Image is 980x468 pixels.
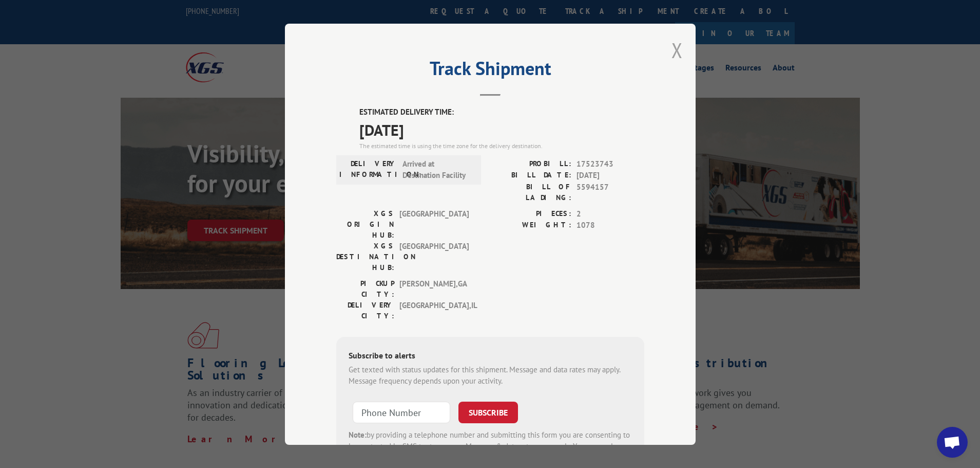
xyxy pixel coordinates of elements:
strong: Note: [349,429,367,439]
span: [DATE] [577,170,644,182]
button: SUBSCRIBE [458,401,518,423]
div: Get texted with status updates for this shipment. Message and data rates may apply. Message frequ... [349,364,632,387]
div: by providing a telephone number and submitting this form you are consenting to be contacted by SM... [349,429,632,464]
label: XGS ORIGIN HUB: [336,208,394,240]
input: Phone Number [353,401,450,423]
label: XGS DESTINATION HUB: [336,240,394,273]
span: [PERSON_NAME] , GA [399,278,469,299]
span: [DATE] [359,118,644,141]
label: PROBILL: [490,158,571,170]
label: PICKUP CITY: [336,278,394,299]
span: 17523743 [577,158,644,170]
span: 5594157 [577,181,644,203]
label: PIECES: [490,208,571,220]
div: The estimated time is using the time zone for the delivery destination. [359,141,644,150]
label: DELIVERY INFORMATION: [339,158,397,181]
button: Close modal [671,37,683,64]
div: Subscribe to alerts [349,349,632,364]
div: Open chat [937,427,968,458]
span: [GEOGRAPHIC_DATA] [399,208,469,240]
span: 2 [577,208,644,220]
span: 1078 [577,220,644,231]
h2: Track Shipment [336,61,644,81]
span: [GEOGRAPHIC_DATA] [399,240,469,273]
span: Arrived at Destination Facility [402,158,472,181]
label: ESTIMATED DELIVERY TIME: [359,106,644,118]
span: [GEOGRAPHIC_DATA] , IL [399,299,469,321]
label: BILL DATE: [490,170,571,182]
label: DELIVERY CITY: [336,299,394,321]
label: BILL OF LADING: [490,181,571,203]
label: WEIGHT: [490,220,571,231]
